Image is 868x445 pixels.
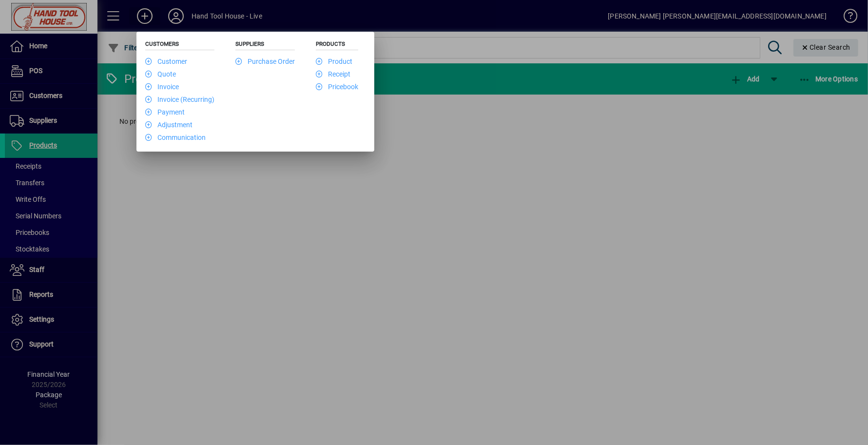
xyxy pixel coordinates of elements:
a: Invoice [145,83,179,91]
a: Product [316,58,352,65]
h5: Products [316,40,358,50]
a: Adjustment [145,121,193,129]
a: Receipt [316,70,350,78]
a: Communication [145,134,206,141]
a: Quote [145,70,176,78]
a: Pricebook [316,83,358,91]
a: Payment [145,108,185,116]
h5: Suppliers [235,40,295,50]
h5: Customers [145,40,214,50]
a: Customer [145,58,187,65]
a: Invoice (Recurring) [145,96,214,103]
a: Purchase Order [235,58,295,65]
